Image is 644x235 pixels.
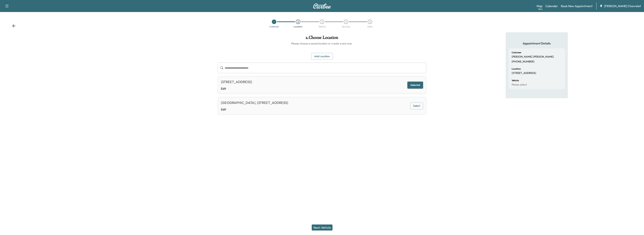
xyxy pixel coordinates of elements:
a: MapBeta [537,4,542,8]
div: [GEOGRAPHIC_DATA], [STREET_ADDRESS] [221,100,288,105]
div: 4 [344,20,348,24]
div: Location [294,26,303,28]
p: [PHONE_NUMBER] [512,60,534,63]
a: Book New Appointment [561,4,593,8]
div: Date [367,26,372,28]
div: 2 [296,20,300,24]
div: 3 [320,20,324,24]
div: [STREET_ADDRESS] [221,79,252,85]
h1: 2 . Choose Location [218,35,426,42]
button: Select [410,102,423,109]
h5: Appointment Details [509,41,565,45]
p: [STREET_ADDRESS] [512,71,536,75]
div: Services [342,26,350,28]
div: Vehicle [318,26,326,28]
p: Please select [512,83,527,86]
button: Selected [407,82,423,89]
div: Beta [538,8,542,11]
a: Calendar [545,4,558,8]
img: Curbee Logo [313,3,331,9]
h6: Vehicle [512,79,519,82]
button: Next: Vehicle [312,224,332,230]
a: Edit [221,86,252,91]
h6: Please choose a saved location or create a new one. [218,42,426,45]
h6: Customer [512,51,521,54]
button: Add Location [311,53,333,60]
span: [PERSON_NAME] Chevrolet [604,4,641,8]
a: Edit [221,107,288,112]
div: 5 [368,20,372,24]
div: Back [12,24,16,28]
h6: Location [512,68,521,70]
div: Customer [269,26,279,28]
p: [PERSON_NAME] [PERSON_NAME] [512,55,554,59]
